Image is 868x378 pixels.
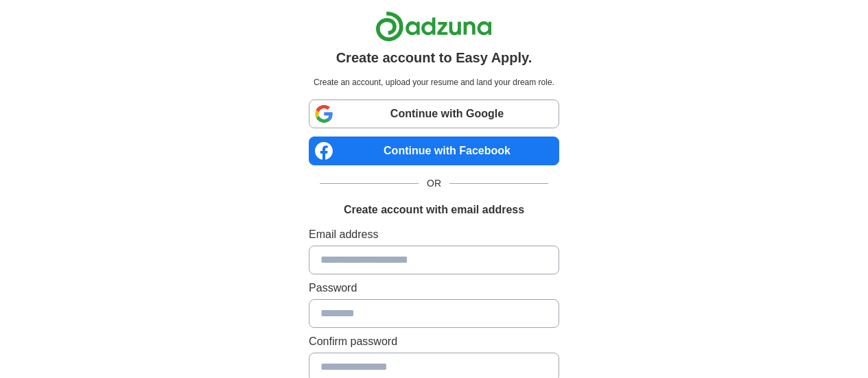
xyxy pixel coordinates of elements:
h1: Create account with email address [344,202,524,218]
label: Email address [309,226,559,243]
h1: Create account to Easy Apply. [336,47,532,68]
a: Continue with Google [309,99,559,128]
span: OR [419,176,449,191]
label: Confirm password [309,333,559,350]
p: Create an account, upload your resume and land your dream role. [312,76,556,88]
img: Adzuna logo [375,11,492,42]
a: Continue with Facebook [309,137,559,165]
label: Password [309,280,559,296]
